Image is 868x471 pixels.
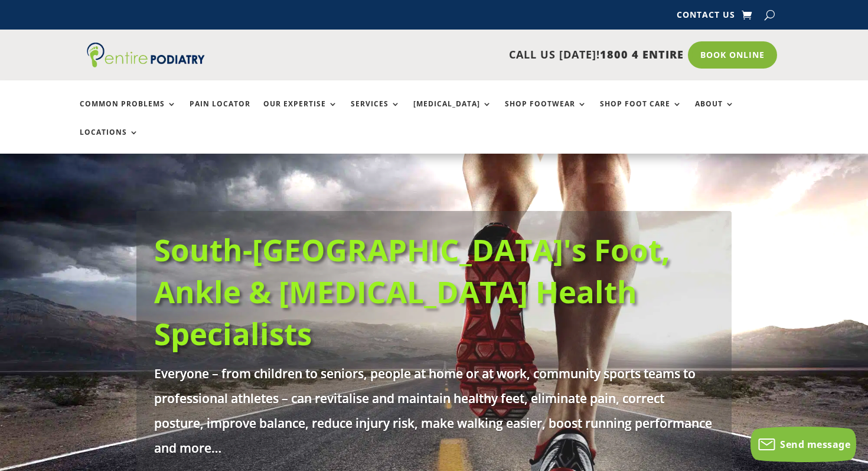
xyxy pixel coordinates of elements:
a: Shop Footwear [505,100,587,125]
p: CALL US [DATE]! [247,47,684,63]
a: Pain Locator [190,100,250,125]
a: Common Problems [80,100,177,125]
a: Our Expertise [263,100,338,125]
p: Everyone – from children to seniors, people at home or at work, community sports teams to profess... [154,361,714,460]
span: Send message [780,438,850,451]
a: Entire Podiatry [87,58,205,70]
img: logo (1) [87,43,205,67]
span: 1800 4 ENTIRE [600,47,684,61]
a: About [695,100,735,125]
a: Shop Foot Care [600,100,682,125]
a: Book Online [688,41,777,69]
a: [MEDICAL_DATA] [413,100,492,125]
a: Locations [80,128,139,154]
a: South-[GEOGRAPHIC_DATA]'s Foot, Ankle & [MEDICAL_DATA] Health Specialists [154,229,670,355]
a: Services [351,100,400,125]
a: Contact Us [677,11,735,24]
button: Send message [750,427,856,462]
